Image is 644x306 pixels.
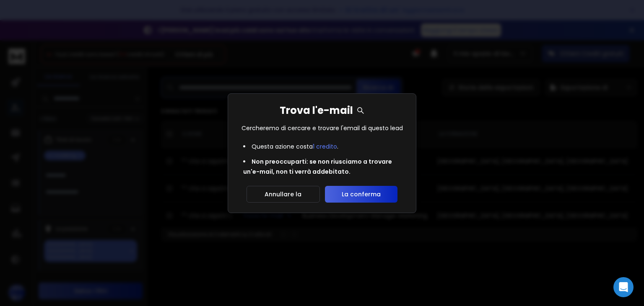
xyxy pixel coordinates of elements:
p: Cercheremo di cercare e trovare l'email di questo lead [241,124,403,132]
li: Questa azione costa . [238,139,406,154]
span: 1 credito [313,142,337,151]
li: Non preoccuparti: se non riusciamo a trovare un'e-mail, non ti verrà addebitato. [238,154,406,179]
button: Annullare la [247,186,320,203]
button: La conferma [325,186,397,203]
h1: Trova l'e-mail [280,104,365,117]
div: Inizia a scrivere un gioco di intenti [613,277,634,297]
